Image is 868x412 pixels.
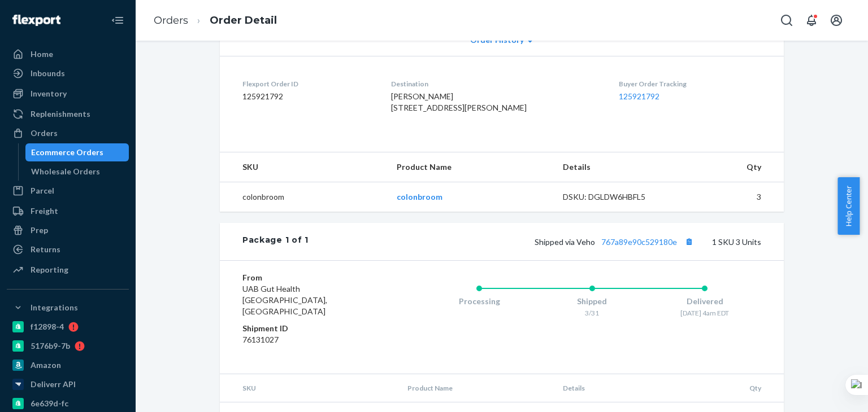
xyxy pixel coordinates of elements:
div: Shipped [536,296,649,307]
img: Flexport logo [12,15,60,26]
div: 1 SKU 3 Units [309,234,761,249]
button: Close Navigation [106,9,129,32]
a: 125921792 [619,91,659,101]
dt: Destination [391,79,601,89]
button: Open Search Box [775,9,798,32]
div: Integrations [31,302,78,313]
a: Returns [7,240,129,258]
div: DSKU: DGLDW6HBFL5 [563,191,669,203]
div: Inbounds [31,68,65,79]
a: Amazon [7,356,129,374]
a: Inbounds [7,64,129,82]
a: Wholesale Orders [25,163,129,181]
th: Product Name [398,374,554,402]
a: Freight [7,202,129,220]
div: Returns [31,244,60,255]
a: Orders [7,124,129,142]
div: Deliverr API [31,379,76,390]
div: Amazon [31,360,61,371]
div: 5176b9-7b [31,340,70,352]
a: 767a89e90c529180e [601,237,677,247]
dd: 76131027 [242,334,377,345]
a: f12898-4 [7,318,129,336]
div: Orders [31,128,58,139]
a: colonbroom [397,192,442,201]
a: Reporting [7,261,129,279]
th: Details [554,152,678,182]
div: Home [31,49,53,60]
ol: breadcrumbs [145,4,286,37]
div: 3/31 [536,308,649,318]
button: Integrations [7,299,129,317]
span: Shipped via Veho [535,237,696,247]
div: Wholesale Orders [31,166,100,177]
div: Freight [31,205,58,217]
td: colonbroom [220,182,388,212]
a: 5176b9-7b [7,337,129,355]
a: Replenishments [7,105,129,123]
td: 3 [678,182,784,212]
div: Replenishments [31,108,90,120]
th: Product Name [388,152,554,182]
dt: Buyer Order Tracking [619,79,761,89]
div: Package 1 of 1 [242,234,309,249]
button: Open notifications [800,9,823,32]
a: Parcel [7,182,129,200]
button: Copy tracking number [682,234,696,249]
dd: 125921792 [242,91,373,102]
th: Qty [678,152,784,182]
div: Parcel [31,185,54,196]
th: SKU [220,374,398,402]
a: Home [7,45,129,63]
div: f12898-4 [31,321,64,332]
th: Details [554,374,678,402]
th: Qty [678,374,784,402]
div: Processing [423,296,536,307]
div: 6e639d-fc [31,398,68,409]
a: Deliverr API [7,375,129,393]
dt: From [242,272,377,283]
a: Orders [154,14,188,27]
a: Ecommerce Orders [25,143,129,161]
div: Ecommerce Orders [31,147,103,158]
div: Prep [31,225,48,236]
span: [PERSON_NAME] [STREET_ADDRESS][PERSON_NAME] [391,91,527,112]
th: SKU [220,152,388,182]
button: Open account menu [825,9,848,32]
dt: Flexport Order ID [242,79,373,89]
button: Help Center [837,177,860,235]
a: Order Detail [210,14,277,27]
div: Reporting [31,264,68,275]
div: [DATE] 4am EDT [648,308,761,318]
a: Prep [7,221,129,239]
a: Inventory [7,85,129,103]
span: UAB Gut Health [GEOGRAPHIC_DATA], [GEOGRAPHIC_DATA] [242,284,327,316]
div: Inventory [31,88,67,99]
div: Delivered [648,296,761,307]
dt: Shipment ID [242,323,377,334]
